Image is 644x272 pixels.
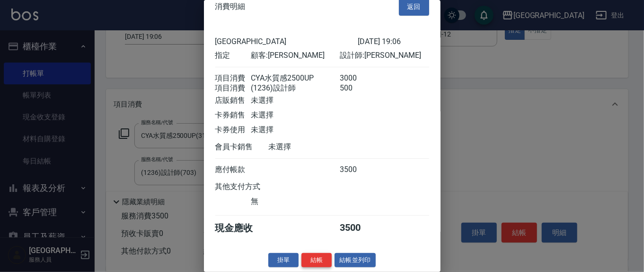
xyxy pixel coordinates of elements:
div: 項目消費 [215,73,251,83]
div: 500 [340,83,375,93]
div: (1236)設計師 [251,83,340,93]
div: 卡券銷售 [215,110,251,120]
div: 設計師: [PERSON_NAME] [340,51,429,61]
div: [GEOGRAPHIC_DATA] [215,37,358,46]
div: CYA水質感2500UP [251,73,340,83]
button: 結帳並列印 [335,253,376,268]
span: 消費明細 [215,2,246,11]
div: 未選擇 [251,125,340,135]
div: 現金應收 [215,222,269,235]
button: 掛單 [268,253,299,268]
div: 項目消費 [215,83,251,93]
div: 3000 [340,73,375,83]
div: 會員卡銷售 [215,142,269,152]
div: 卡券使用 [215,125,251,135]
button: 結帳 [301,253,332,268]
div: 應付帳款 [215,165,251,175]
div: 3500 [340,165,375,175]
div: 未選擇 [251,96,340,106]
div: 3500 [340,222,375,235]
div: 顧客: [PERSON_NAME] [251,51,340,61]
div: 無 [251,197,340,207]
div: 其他支付方式 [215,182,287,192]
div: [DATE] 19:06 [358,37,429,46]
div: 未選擇 [269,142,358,152]
div: 未選擇 [251,110,340,120]
div: 店販銷售 [215,96,251,106]
div: 指定 [215,51,251,61]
